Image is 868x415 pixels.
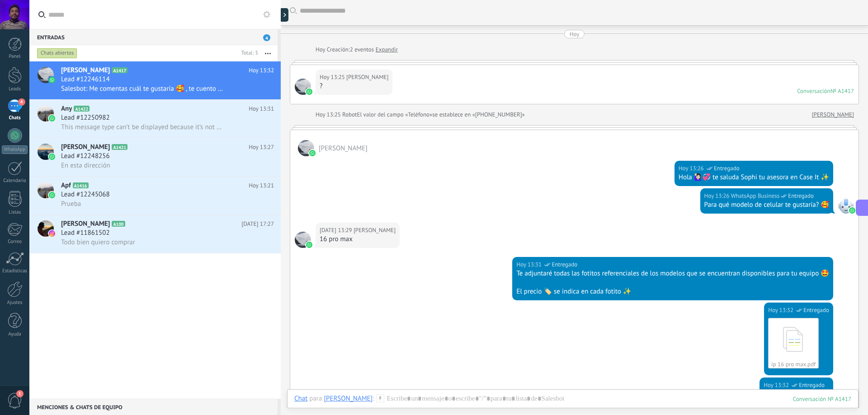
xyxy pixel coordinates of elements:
span: James [354,226,396,235]
a: Expandir [376,45,398,54]
a: avataricon[PERSON_NAME]A1421Hoy 13:27Lead #12248256En esta dirección [29,138,281,176]
span: [PERSON_NAME] [61,219,110,228]
span: Lead #12250982 [61,113,110,122]
div: Hoy 13:25 [316,110,342,119]
span: Hoy 13:32 [249,66,274,75]
div: Hoy [316,45,327,54]
span: Entregado [788,191,814,201]
span: Todo bien quiero comprar [61,238,135,247]
a: ip 16 pro max.pdf [768,318,819,368]
span: Entregado [552,260,577,269]
a: avataricon[PERSON_NAME]A1417Hoy 13:32Lead #12246114Salesbot: Me comentas cuál te gustaría 🥰 , te ... [29,61,281,99]
div: Listas [2,210,28,215]
span: A100 [112,221,125,227]
span: A1416 [73,182,89,188]
div: Hoy 13:32 [768,306,795,315]
img: waba.svg [309,150,316,156]
a: avatariconApfA1416Hoy 13:21Lead #12245068Prueba [29,177,281,214]
img: icon [49,230,55,237]
div: 1417 [793,395,851,403]
div: Mostrar [279,8,288,22]
span: Apf [61,181,71,190]
div: Hoy 13:25 [320,73,346,82]
span: A1421 [112,144,127,150]
a: [PERSON_NAME] [812,110,854,119]
div: Conversación [797,87,830,95]
span: Hoy 13:31 [249,104,274,113]
div: Chats abiertos [37,48,77,59]
div: Creación: [316,45,398,54]
span: James [298,140,314,156]
div: ip 16 pro max.pdf [771,360,816,368]
div: Hoy 13:26 [679,164,705,173]
div: № A1417 [830,87,854,95]
a: avatariconAnyA1422Hoy 13:31Lead #12250982This message type can’t be displayed because it’s not su... [29,100,281,138]
div: Ayuda [2,331,28,337]
span: Entregado [714,164,740,173]
div: Te adjuntaré todas las fotitos referenciales de los modelos que se encuentran disponibles para tu... [516,269,829,278]
span: Salesbot: Me comentas cuál te gustaría 🥰 , te cuento que todos nuestros cases son contra impactos... [61,84,224,93]
div: 16 pro max [320,235,396,244]
img: icon [49,154,55,160]
div: Entradas [29,29,278,45]
span: Lead #12245068 [61,190,110,199]
div: James [324,394,373,402]
button: Más [258,45,278,61]
span: Hoy 13:27 [249,143,274,152]
div: Hoy 13:31 [516,260,543,269]
div: Para qué modelo de celular te gustaría? 🥰 [704,201,829,210]
span: Entregado [803,306,829,315]
span: 2 eventos [350,45,374,54]
div: Estadísticas [2,268,28,274]
span: Lead #12246114 [61,75,110,84]
a: avataricon[PERSON_NAME]A100[DATE] 17:27Lead #11861502Todo bien quiero comprar [29,215,281,253]
span: A1417 [112,67,127,73]
span: James [346,73,388,82]
span: [PERSON_NAME] [61,143,110,152]
span: 4 [18,98,25,106]
span: WhatsApp Business [838,197,854,214]
span: James [319,144,368,153]
div: Hoy [570,30,580,38]
div: El precio 🏷️ se indica en cada fotito ✨ [516,287,829,296]
div: Ajustes [2,300,28,306]
span: 4 [263,34,270,41]
span: Robot [342,111,357,118]
span: Any [61,104,72,113]
div: Menciones & Chats de equipo [29,399,278,415]
img: waba.svg [306,89,312,95]
span: A1422 [74,106,90,112]
div: Correo [2,239,28,245]
span: En esta dirección [61,161,110,170]
div: Leads [2,86,28,92]
span: para [309,394,322,403]
span: This message type can’t be displayed because it’s not supported yet. [61,123,224,131]
div: Panel [2,54,28,60]
span: Hoy 13:21 [249,181,274,190]
img: waba.svg [306,242,312,248]
img: icon [49,115,55,121]
span: Prueba [61,200,81,208]
span: [PERSON_NAME] [61,66,110,75]
img: icon [49,77,55,83]
div: WhatsApp [2,145,28,154]
span: se establece en «[PHONE_NUMBER]» [432,110,525,119]
div: [DATE] 13:29 [320,226,354,235]
span: : [373,394,374,403]
span: James [295,79,311,95]
div: Hola 🙋🏻‍♀️💞 te saluda Sophi tu asesora en Case It ✨ [679,173,829,182]
div: Calendario [2,178,28,184]
img: icon [49,192,55,198]
span: El valor del campo «Teléfono» [357,110,433,119]
span: 1 [16,390,24,397]
span: Lead #11861502 [61,228,110,238]
span: [DATE] 17:27 [241,219,274,228]
div: Total: 5 [238,49,258,58]
img: waba.svg [849,207,855,214]
div: Chats [2,115,28,121]
span: Lead #12248256 [61,152,110,161]
span: WhatsApp Business [731,191,780,201]
span: Entregado [799,381,825,390]
span: James [295,232,311,248]
div: ? [320,82,388,91]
